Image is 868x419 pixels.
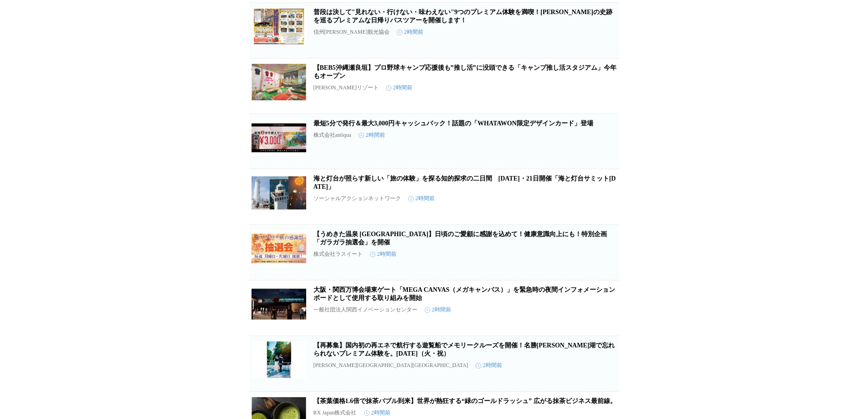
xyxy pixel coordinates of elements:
p: 株式会社ラスイート [313,250,363,258]
img: 大阪・関西万博会場東ゲート「MEGA CANVAS（メガキャンバス）」を緊急時の夜間インフォメーションボードとして使用する取り組みを開始 [252,286,306,322]
a: 【BEB5沖縄瀬良垣】プロ野球キャンプ応援後も”推し活”に没頭できる「キャンプ推し活スタジアム」今年もオープン [313,64,616,79]
time: 2時間前 [386,84,412,92]
img: 普段は決して"見れない・行けない・味わえない"9つのプレミアム体験を満喫！真田家ゆかりの史跡を巡るプレミアムな日帰りバスツアーを開催します！ [252,8,306,45]
a: 【再募集】国内初の再エネで航行する遊覧船でメモリークルーズを開催！名勝[PERSON_NAME]湖で忘れられないプレミアム体験を。[DATE]（火・祝） [313,342,615,357]
time: 2時間前 [476,362,502,369]
time: 2時間前 [425,306,451,314]
p: [PERSON_NAME][GEOGRAPHIC_DATA][GEOGRAPHIC_DATA] [313,362,468,369]
a: 普段は決して"見れない・行けない・味わえない"9つのプレミアム体験を満喫！[PERSON_NAME]の史跡を巡るプレミアムな日帰りバスツアーを開催します！ [313,9,612,24]
a: 【茶葉価格1.6倍で抹茶バブル到来】世界が熱狂する“緑のゴールドラッシュ” 広がる抹茶ビジネス最前線。 [313,398,616,404]
a: 海と灯台が照らす新しい「旅の体験」を探る知的探求の二日間 [DATE]・21日開催「海と灯台サミット[DATE]」 [313,175,616,190]
p: 株式会社antiqua [313,131,351,139]
img: 【BEB5沖縄瀬良垣】プロ野球キャンプ応援後も”推し活”に没頭できる「キャンプ推し活スタジアム」今年もオープン [252,64,306,100]
time: 2時間前 [397,28,423,36]
a: 大阪・関西万博会場東ゲート「MEGA CANVAS（メガキャンバス）」を緊急時の夜間インフォメーションボードとして使用する取り組みを開始 [313,286,616,301]
time: 2時間前 [359,131,385,139]
a: 【うめきた温泉 [GEOGRAPHIC_DATA]】日頃のご愛顧に感謝を込めて！健康意識向上にも！特別企画「ガラガラ抽選会」を開催 [313,231,607,246]
img: 最短5分で発行＆最大3,000円キャッシュバック！話題の「WHATAWON限定デザインカード」登場 [252,119,306,156]
img: 【うめきた温泉 蓮 Wellbeing Park】日頃のご愛顧に感謝を込めて！健康意識向上にも！特別企画「ガラガラ抽選会」を開催 [252,230,306,267]
p: ソーシャルアクションネットワーク [313,195,401,202]
img: 海と灯台が照らす新しい「旅の体験」を探る知的探求の二日間 10月20日・21日開催「海と灯台サミット2025」 [252,175,306,211]
time: 2時間前 [408,195,435,202]
p: RX Japan株式会社 [313,409,357,417]
p: 信州[PERSON_NAME]観光協会 [313,28,390,36]
p: 一般社団法人関西イノベーションセンター [313,306,417,314]
time: 2時間前 [370,250,396,258]
time: 2時間前 [364,409,390,417]
a: 最短5分で発行＆最大3,000円キャッシュバック！話題の「WHATAWON限定デザインカード」登場 [313,120,593,127]
p: [PERSON_NAME]リゾート [313,84,379,92]
img: 【再募集】国内初の再エネで航行する遊覧船でメモリークルーズを開催！名勝三方五湖で忘れられないプレミアム体験を。９月23日（火・祝） [252,341,306,378]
